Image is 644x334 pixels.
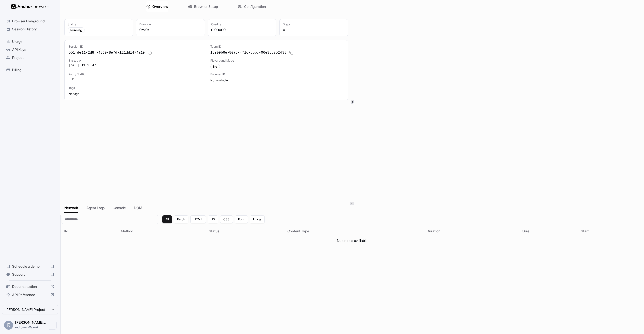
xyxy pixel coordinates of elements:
[4,321,13,330] div: R
[12,67,54,72] span: Billing
[4,66,56,74] div: Billing
[11,4,49,9] img: Anchor Logo
[4,46,56,54] div: API Keys
[12,39,54,44] span: Usage
[4,283,56,291] div: Documentation
[15,320,46,324] span: Rodrigo MArtínez
[4,37,56,46] div: Usage
[12,264,48,269] span: Schedule a demo
[4,262,56,270] div: Schedule a demo
[12,47,54,52] span: API Keys
[4,270,56,278] div: Support
[4,25,56,33] div: Session History
[12,284,48,289] span: Documentation
[12,272,48,277] span: Support
[12,27,54,32] span: Session History
[4,17,56,25] div: Browser Playground
[12,292,48,297] span: API Reference
[12,55,54,60] span: Project
[15,325,40,329] span: rodromart@gmail.com
[4,291,56,299] div: API Reference
[12,19,54,24] span: Browser Playground
[48,321,57,330] button: Open menu
[4,54,56,62] div: Project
